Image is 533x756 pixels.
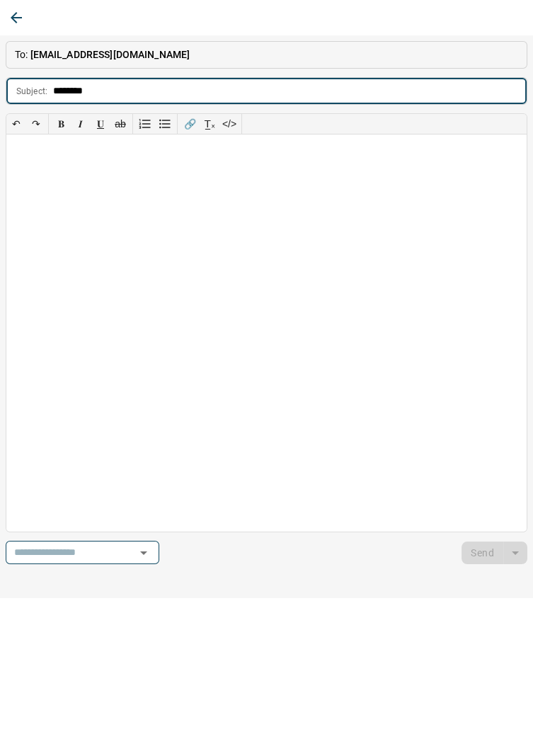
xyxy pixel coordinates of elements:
button: 🔗 [180,114,200,134]
span: [EMAIL_ADDRESS][DOMAIN_NAME] [30,49,190,60]
button: T̲ₓ [200,114,219,134]
s: ab [115,118,126,130]
button: 𝐔 [91,114,110,134]
p: To: [6,41,527,69]
span: 𝐔 [97,118,104,130]
button: 𝑰 [71,114,91,134]
button: ↶ [6,114,26,134]
button: Open [134,543,154,563]
button: Bullet list [155,114,175,134]
div: split button [462,542,527,564]
button: </> [219,114,239,134]
button: Numbered list [135,114,155,134]
button: ↷ [26,114,46,134]
button: 𝐁 [51,114,71,134]
p: Subject: [16,85,47,98]
button: ab [110,114,130,134]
